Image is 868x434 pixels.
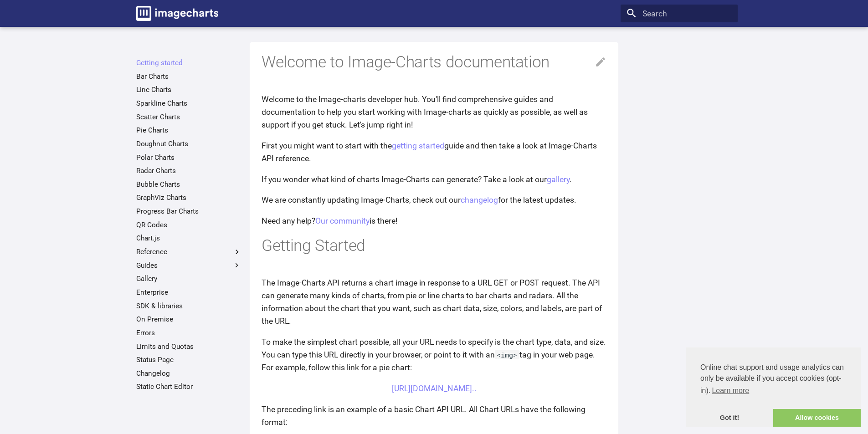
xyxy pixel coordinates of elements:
[262,173,606,186] p: If you wonder what kind of charts Image-Charts can generate? Take a look at our .
[262,214,606,227] p: Need any help? is there!
[686,409,773,427] a: dismiss cookie message
[136,6,218,21] img: logo
[686,347,861,427] div: cookieconsent
[136,369,241,378] a: Changelog
[136,301,241,311] a: SDK & libraries
[136,180,241,189] a: Bubble Charts
[461,195,498,204] a: changelog
[136,247,241,256] label: Reference
[262,93,606,131] p: Welcome to the Image-charts developer hub. You'll find comprehensive guides and documentation to ...
[136,220,241,230] a: QR Codes
[136,234,241,243] a: Chart.js
[262,52,606,73] h1: Welcome to Image-Charts documentation
[136,72,241,81] a: Bar Charts
[392,141,444,150] a: getting started
[136,193,241,202] a: GraphViz Charts
[773,409,861,427] a: allow cookies
[136,315,241,324] a: On Premise
[136,166,241,175] a: Radar Charts
[262,336,606,374] p: To make the simplest chart possible, all your URL needs to specify is the chart type, data, and s...
[621,5,738,23] input: Search
[547,175,570,184] a: gallery
[136,261,241,270] label: Guides
[136,207,241,216] a: Progress Bar Charts
[136,328,241,337] a: Errors
[136,139,241,148] a: Doughnut Charts
[262,403,606,429] p: The preceding link is an example of a basic Chart API URL. All Chart URLs have the following format:
[136,99,241,108] a: Sparkline Charts
[132,2,222,25] a: Image-Charts documentation
[495,350,519,359] code: <img>
[710,384,750,398] a: learn more about cookies
[136,112,241,122] a: Scatter Charts
[136,126,241,135] a: Pie Charts
[136,274,241,283] a: Gallery
[136,342,241,351] a: Limits and Quotas
[315,216,370,225] a: Our community
[700,362,846,398] span: Online chat support and usage analytics can only be available if you accept cookies (opt-in).
[136,85,241,94] a: Line Charts
[262,139,606,165] p: First you might want to start with the guide and then take a look at Image-Charts API reference.
[136,382,241,391] a: Static Chart Editor
[136,153,241,162] a: Polar Charts
[262,194,606,206] p: We are constantly updating Image-Charts, check out our for the latest updates.
[136,58,241,67] a: Getting started
[262,276,606,328] p: The Image-Charts API returns a chart image in response to a URL GET or POST request. The API can ...
[136,355,241,364] a: Status Page
[262,235,606,256] h1: Getting Started
[392,384,477,393] a: [URL][DOMAIN_NAME]..
[136,288,241,297] a: Enterprise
